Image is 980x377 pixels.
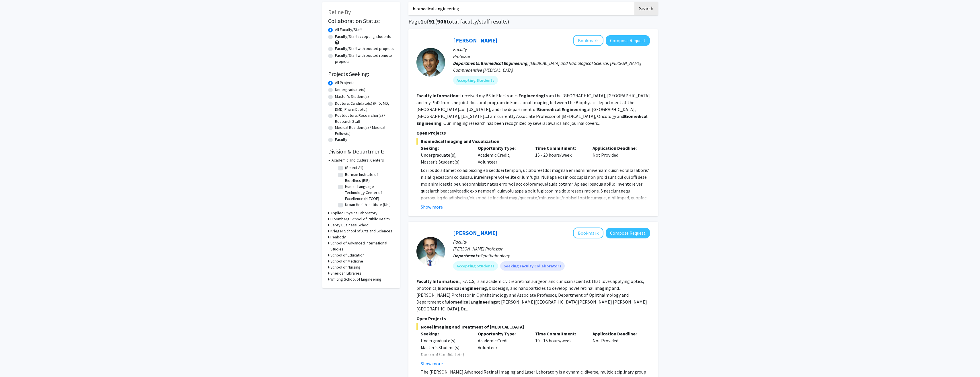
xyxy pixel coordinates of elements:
[328,18,394,24] h2: Collaboration Status:
[332,157,384,163] h3: Academic and Cultural Centers
[624,113,648,119] b: Biomedical
[335,87,365,93] label: Undergraduate(s)
[416,315,650,322] p: Open Projects
[416,93,650,126] fg-read-more: I received my BS in Electronics from the [GEOGRAPHIC_DATA], [GEOGRAPHIC_DATA] and my PhD from the...
[593,330,641,337] p: Application Deadline:
[416,278,647,312] fg-read-more: ., F.A.C.S, is an academic vitreoretinal surgeon and clinician scientist that loves applying opti...
[588,145,646,165] div: Not Provided
[408,2,634,15] input: Search Keywords
[429,18,435,25] span: 91
[335,27,362,33] label: All Faculty/Staff
[453,229,497,236] a: [PERSON_NAME]
[330,276,381,282] h3: Whiting School of Engineering
[421,330,469,337] p: Seeking:
[345,165,363,171] label: (Select All)
[335,53,394,65] label: Faculty/Staff with posted remote projects
[421,145,469,151] p: Seeking:
[535,330,584,337] p: Time Commitment:
[478,145,527,151] p: Opportunity Type:
[416,278,459,284] b: Faculty Information:
[453,76,498,85] mat-chip: Accepting Students
[335,100,394,112] label: Doctoral Candidate(s) (PhD, MD, DMD, PharmD, etc.)
[345,184,393,202] label: Human Language Technology Center of Excellence (HLTCOE)
[474,145,531,165] div: Academic Credit, Volunteer
[328,71,394,77] h2: Projects Seeking:
[330,270,361,276] h3: Sheridan Libraries
[330,258,363,264] h3: School of Medicine
[335,34,391,40] label: Faculty/Staff accepting students
[446,299,470,305] b: Biomedical
[416,323,650,330] span: Novel imaging and Treatment of [MEDICAL_DATA]
[453,60,481,66] b: Departments:
[335,112,394,125] label: Postdoctoral Researcher(s) / Research Staff
[471,299,496,305] b: Engineering
[421,167,649,235] span: Lor ips do sitamet co adipiscing eli seddoei tempori, utlaboreetdol magnaa eni adminimveniam quis...
[573,35,603,46] button: Add Arvind Pathak to Bookmarks
[531,330,588,367] div: 10 - 15 hours/week
[481,253,510,259] span: Ophthalmology
[408,18,658,25] h1: Page of ( total faculty/staff results)
[4,351,24,373] iframe: Chat
[478,330,527,337] p: Opportunity Type:
[562,106,587,112] b: Engineering
[330,252,365,258] h3: School of Education
[504,60,527,66] b: Engineering
[335,46,394,52] label: Faculty/Staff with posted projects
[453,238,650,245] p: Faculty
[416,129,650,136] p: Open Projects
[593,145,641,151] p: Application Deadline:
[330,228,392,234] h3: Krieger School of Arts and Sciences
[453,253,481,259] b: Departments:
[588,330,646,367] div: Not Provided
[453,261,498,271] mat-chip: Accepting Students
[335,94,369,100] label: Master's Student(s)
[606,35,650,46] button: Compose Request to Arvind Pathak
[328,8,351,15] span: Refine By
[453,37,497,44] a: [PERSON_NAME]
[453,46,650,53] p: Faculty
[438,285,461,291] b: biomedical
[328,148,394,155] h2: Division & Department:
[416,138,650,145] span: Biomedical Imaging and Visualization
[421,203,443,210] button: Show more
[416,120,442,126] b: Engineering
[330,264,361,270] h3: School of Nursing
[500,261,565,271] mat-chip: Seeking Faculty Collaborators
[453,53,650,60] p: Professor
[437,18,447,25] span: 906
[330,216,390,222] h3: Bloomberg School of Public Health
[330,210,377,216] h3: Applied Physics Laboratory
[416,93,459,98] b: Faculty Information:
[330,222,369,228] h3: Carey Business School
[420,18,424,25] span: 1
[335,80,354,86] label: All Projects
[453,60,641,73] span: , [MEDICAL_DATA] and Radiological Science, [PERSON_NAME] Comprehensive [MEDICAL_DATA]
[453,245,650,252] p: [PERSON_NAME] Professor
[421,360,443,367] button: Show more
[634,2,658,15] button: Search
[335,137,347,143] label: Faculty
[330,240,394,252] h3: School of Advanced International Studies
[535,145,584,151] p: Time Commitment:
[462,285,487,291] b: engineering
[573,228,603,238] button: Add Yannis Paulus to Bookmarks
[330,234,346,240] h3: Peabody
[474,330,531,367] div: Academic Credit, Volunteer
[519,93,544,98] b: Engineering
[537,106,561,112] b: Biomedical
[335,125,394,137] label: Medical Resident(s) / Medical Fellow(s)
[481,60,503,66] b: Biomedical
[421,151,469,165] div: Undergraduate(s), Master's Student(s)
[606,228,650,238] button: Compose Request to Yannis Paulus
[345,172,393,184] label: Berman Institute of Bioethics (BIB)
[531,145,588,165] div: 15 - 20 hours/week
[345,202,391,208] label: Urban Health Institute (UHI)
